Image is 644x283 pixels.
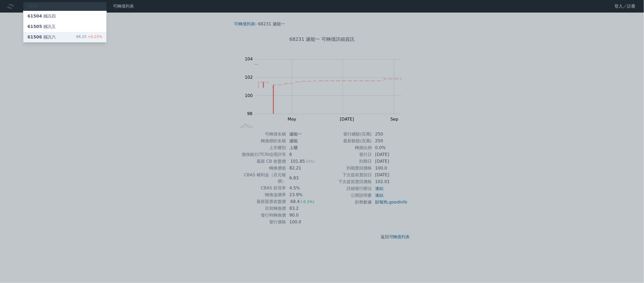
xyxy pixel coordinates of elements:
[23,11,106,21] a: 61504撼訊四
[87,35,102,39] span: +0.25%
[23,21,106,32] a: 61505撼訊五
[27,24,56,30] div: 撼訊五
[23,32,106,42] a: 61506撼訊六 98.25+0.25%
[27,35,42,39] span: 61506
[27,14,42,19] span: 61504
[76,34,102,40] div: 98.25
[27,24,42,29] span: 61505
[27,13,56,19] div: 撼訊四
[27,34,56,40] div: 撼訊六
